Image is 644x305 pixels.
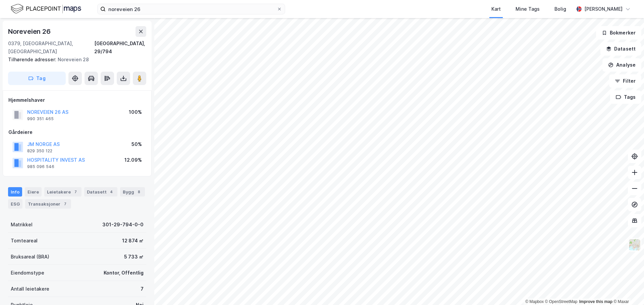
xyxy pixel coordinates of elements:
[11,3,81,15] img: logo.f888ab2527a4732fd821a326f86c7f29.svg
[94,40,146,56] div: [GEOGRAPHIC_DATA], 29/794
[11,269,44,277] div: Eiendomstype
[579,299,612,304] a: Improve this map
[516,5,540,13] div: Mine Tags
[136,188,142,195] div: 8
[8,57,58,62] span: Tilhørende adresser:
[628,238,641,251] img: Z
[27,116,54,122] div: 990 351 465
[84,187,117,197] div: Datasett
[596,26,641,40] button: Bokmerker
[124,253,144,261] div: 5 733 ㎡
[11,221,33,229] div: Matrikkel
[124,156,142,164] div: 12.09%
[554,5,566,13] div: Bolig
[44,187,82,197] div: Leietakere
[8,96,146,104] div: Hjemmelshaver
[610,90,641,104] button: Tags
[25,199,71,209] div: Transaksjoner
[141,285,144,293] div: 7
[8,128,146,136] div: Gårdeiere
[11,253,49,261] div: Bruksareal (BRA)
[62,201,68,207] div: 7
[8,26,52,37] div: Noreveien 26
[27,148,52,154] div: 829 350 122
[11,285,49,293] div: Antall leietakere
[491,5,501,13] div: Kart
[8,199,22,209] div: ESG
[610,273,644,305] iframe: Chat Widget
[120,187,145,197] div: Bygg
[584,5,623,13] div: [PERSON_NAME]
[545,299,578,304] a: OpenStreetMap
[8,187,22,197] div: Info
[11,237,38,245] div: Tomteareal
[104,269,144,277] div: Kontor, Offentlig
[609,74,641,88] button: Filter
[129,108,142,116] div: 100%
[8,40,94,56] div: 0379, [GEOGRAPHIC_DATA], [GEOGRAPHIC_DATA]
[131,140,142,148] div: 50%
[525,299,544,304] a: Mapbox
[600,42,641,56] button: Datasett
[25,187,42,197] div: Eiere
[8,72,66,85] button: Tag
[122,237,144,245] div: 12 874 ㎡
[72,188,79,195] div: 7
[106,4,277,14] input: Søk på adresse, matrikkel, gårdeiere, leietakere eller personer
[27,164,54,169] div: 985 096 546
[602,58,641,72] button: Analyse
[102,221,144,229] div: 301-29-794-0-0
[8,56,141,64] div: Noreveien 28
[108,188,115,195] div: 4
